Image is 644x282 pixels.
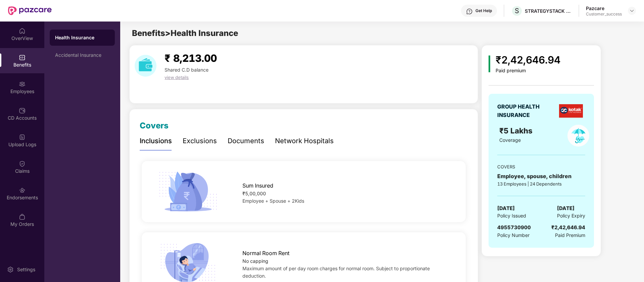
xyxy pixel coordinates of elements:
div: COVERS [497,163,585,170]
div: Get Help [475,8,492,13]
span: Sum Insured [242,182,273,190]
div: Paid premium [496,68,560,74]
span: Coverage [499,137,521,143]
div: GROUP HEALTH INSURANCE [497,103,556,119]
div: STRATEGYSTACK CONSULTING PRIVATE LIMITED [525,8,572,14]
span: Normal Room Rent [242,249,289,257]
img: svg+xml;base64,PHN2ZyBpZD0iRW1wbG95ZWVzIiB4bWxucz0iaHR0cDovL3d3dy53My5vcmcvMjAwMC9zdmciIHdpZHRoPS... [19,81,26,87]
div: ₹2,42,646.94 [551,224,585,232]
span: Maximum amount of per day room charges for normal room. Subject to proportionate deduction. [242,266,430,279]
img: icon [156,169,220,214]
div: Pazcare [586,5,622,11]
img: policyIcon [567,125,589,147]
div: Exclusions [183,136,217,146]
span: S [515,7,519,15]
span: 4955730900 [497,224,531,231]
div: Accidental Insurance [55,52,109,58]
span: Policy Issued [497,212,526,219]
div: Customer_success [586,11,622,17]
img: svg+xml;base64,PHN2ZyBpZD0iSGVscC0zMngzMiIgeG1sbnM9Imh0dHA6Ly93d3cudzMub3JnLzIwMDAvc3ZnIiB3aWR0aD... [466,8,473,15]
div: Employee, spouse, children [497,172,585,180]
img: svg+xml;base64,PHN2ZyBpZD0iQmVuZWZpdHMiIHhtbG5zPSJodHRwOi8vd3d3LnczLm9yZy8yMDAwL3N2ZyIgd2lkdGg9Ij... [19,54,26,61]
span: Shared C.D balance [165,67,209,73]
div: 13 Employees | 24 Dependents [497,180,585,187]
div: Inclusions [140,136,172,146]
div: Network Hospitals [275,136,334,146]
span: ₹5 Lakhs [499,126,535,135]
span: Paid Premium [555,232,585,239]
span: ₹ 8,213.00 [165,52,217,64]
img: insurerLogo [559,104,583,118]
img: svg+xml;base64,PHN2ZyBpZD0iQ0RfQWNjb3VudHMiIGRhdGEtbmFtZT0iQ0QgQWNjb3VudHMiIHhtbG5zPSJodHRwOi8vd3... [19,107,26,114]
div: ₹5,00,000 [242,190,451,197]
div: No capping [242,257,451,265]
img: svg+xml;base64,PHN2ZyBpZD0iQ2xhaW0iIHhtbG5zPSJodHRwOi8vd3d3LnczLm9yZy8yMDAwL3N2ZyIgd2lkdGg9IjIwIi... [19,160,26,167]
img: svg+xml;base64,PHN2ZyBpZD0iRW5kb3JzZW1lbnRzIiB4bWxucz0iaHR0cDovL3d3dy53My5vcmcvMjAwMC9zdmciIHdpZH... [19,187,26,194]
img: svg+xml;base64,PHN2ZyBpZD0iVXBsb2FkX0xvZ3MiIGRhdGEtbmFtZT0iVXBsb2FkIExvZ3MiIHhtbG5zPSJodHRwOi8vd3... [19,134,26,140]
img: svg+xml;base64,PHN2ZyBpZD0iSG9tZSIgeG1sbnM9Imh0dHA6Ly93d3cudzMub3JnLzIwMDAvc3ZnIiB3aWR0aD0iMjAiIG... [19,28,26,34]
span: Covers [140,121,169,130]
div: ₹2,42,646.94 [496,52,560,68]
img: svg+xml;base64,PHN2ZyBpZD0iRHJvcGRvd24tMzJ4MzIiIHhtbG5zPSJodHRwOi8vd3d3LnczLm9yZy8yMDAwL3N2ZyIgd2... [629,8,635,13]
img: svg+xml;base64,PHN2ZyBpZD0iU2V0dGluZy0yMHgyMCIgeG1sbnM9Imh0dHA6Ly93d3cudzMub3JnLzIwMDAvc3ZnIiB3aW... [7,266,14,273]
img: svg+xml;base64,PHN2ZyBpZD0iTXlfT3JkZXJzIiBkYXRhLW5hbWU9Ik15IE9yZGVycyIgeG1sbnM9Imh0dHA6Ly93d3cudz... [19,213,26,220]
span: Employee + Spouse + 2Kids [242,198,304,204]
img: New Pazcare Logo [8,6,52,15]
span: Benefits > Health Insurance [132,28,238,38]
div: Documents [228,136,264,146]
span: view details [165,75,189,80]
img: icon [489,55,490,72]
span: Policy Number [497,232,530,238]
div: Settings [15,266,37,273]
div: Health Insurance [55,34,109,41]
img: download [135,55,156,77]
span: Policy Expiry [557,212,585,219]
span: [DATE] [557,204,574,212]
span: [DATE] [497,204,515,212]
